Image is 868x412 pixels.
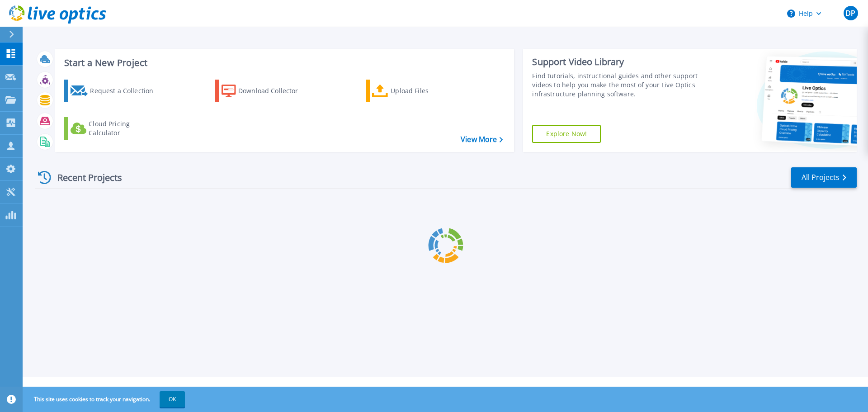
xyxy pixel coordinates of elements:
[64,80,165,102] a: Request a Collection
[366,80,467,102] a: Upload Files
[160,391,185,407] button: OK
[532,71,702,99] div: Find tutorials, instructional guides and other support videos to help you make the most of your L...
[25,391,185,407] span: This site uses cookies to track your navigation.
[64,58,503,68] h3: Start a New Project
[90,82,162,100] div: Request a Collection
[89,119,161,137] div: Cloud Pricing Calculator
[238,82,311,100] div: Download Collector
[791,167,857,188] a: All Projects
[461,135,503,144] a: View More
[845,9,855,17] span: DP
[64,117,165,140] a: Cloud Pricing Calculator
[532,56,702,68] div: Support Video Library
[391,82,463,100] div: Upload Files
[532,125,601,143] a: Explore Now!
[215,80,316,102] a: Download Collector
[35,166,134,189] div: Recent Projects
